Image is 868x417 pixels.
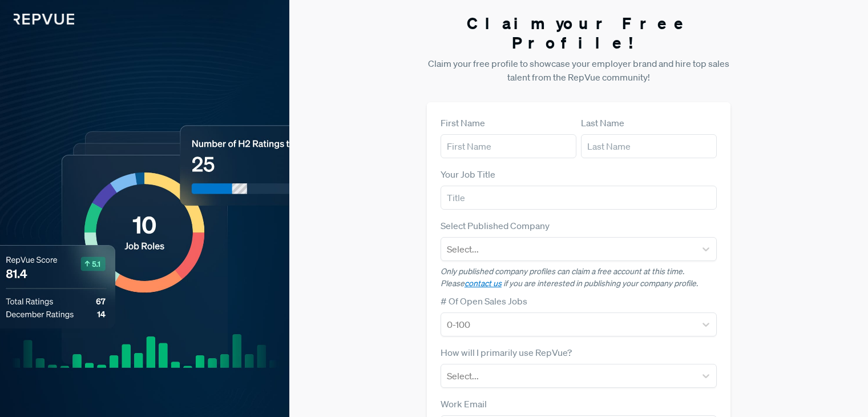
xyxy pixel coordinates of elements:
p: Claim your free profile to showcase your employer brand and hire top sales talent from the RepVue... [427,57,730,84]
label: # Of Open Sales Jobs [441,294,527,308]
label: Work Email [441,397,487,411]
p: Only published company profiles can claim a free account at this time. Please if you are interest... [441,266,717,290]
h3: Claim your Free Profile! [427,14,730,52]
input: First Name [441,134,576,158]
input: Last Name [581,134,717,158]
a: contact us [465,278,502,288]
label: Your Job Title [441,167,495,181]
label: Last Name [581,116,624,130]
label: How will I primarily use RepVue? [441,346,572,359]
label: First Name [441,116,485,130]
input: Title [441,186,717,210]
label: Select Published Company [441,219,550,232]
